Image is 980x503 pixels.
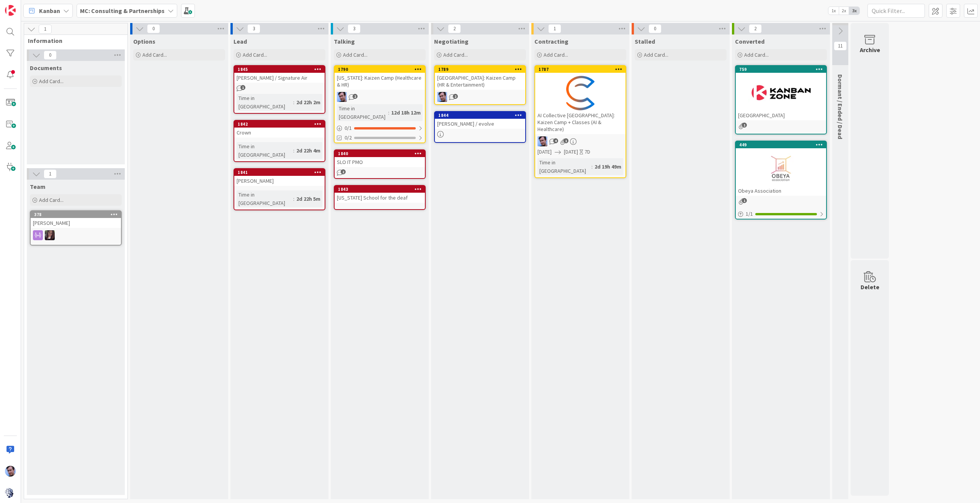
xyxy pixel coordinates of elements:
span: Add Card... [343,51,367,58]
div: 1845 [238,67,325,72]
span: Kanban [39,6,60,15]
div: 449 [739,142,826,147]
span: 3x [849,7,859,15]
img: JB [5,466,16,477]
span: 3 [247,24,260,33]
div: AI Collective [GEOGRAPHIC_DATA]: Kaizen Camp + Classes (AI & Healthcare) [535,110,626,134]
div: [PERSON_NAME] [234,176,325,186]
a: 449Obeya Association1/1 [735,141,827,220]
span: : [591,162,593,171]
div: Delete [861,282,879,292]
div: Time in [GEOGRAPHIC_DATA] [537,158,591,175]
span: Add Card... [443,51,468,58]
span: Add Card... [744,51,769,58]
div: 7D [585,148,590,156]
span: Add Card... [544,51,568,58]
img: avatar [5,487,16,498]
span: 1 [742,198,747,203]
img: JB [337,92,347,102]
div: 449 [736,141,826,148]
img: TD [45,230,55,240]
span: 1 [548,24,561,33]
div: 378 [31,211,121,218]
span: Add Card... [142,51,167,58]
span: : [293,195,294,203]
div: 1787 [535,66,626,73]
div: [US_STATE] School for the deaf [335,193,425,203]
span: : [293,98,294,106]
span: 1x [828,7,839,15]
div: 1844 [438,113,525,118]
div: 1842Crown [234,121,325,138]
div: 1790 [338,67,425,72]
div: 1844[PERSON_NAME] / evolve [435,112,525,129]
span: Stalled [635,38,655,45]
div: JB [335,92,425,102]
span: 1 [39,25,52,34]
span: Information [28,37,118,44]
div: 1844 [435,112,525,119]
span: 2 [448,24,461,33]
div: JB [535,136,626,146]
div: 12d 18h 12m [389,108,423,117]
span: 11 [834,41,847,51]
span: : [293,146,294,155]
span: [DATE] [537,148,552,156]
span: 3 [348,24,361,33]
div: Archive [860,45,880,54]
span: 2 [453,94,458,99]
div: 1790[US_STATE]: Kaizen Camp (Healthcare & HR) [335,66,425,90]
div: 1789[GEOGRAPHIC_DATA]: Kaizen Camp (HR & Entertainment) [435,66,525,90]
b: MC: Consulting & Partnerships [80,7,165,15]
span: Dormant / Ended / Dead [836,74,844,139]
span: 0/2 [345,134,352,142]
div: 1842 [234,121,325,128]
div: 759 [736,66,826,73]
div: [PERSON_NAME] / evolve [435,119,525,129]
a: 1843[US_STATE] School for the deaf [334,185,426,210]
span: 1 [742,123,747,128]
div: 1843 [338,187,425,192]
div: 1/1 [736,209,826,219]
div: [GEOGRAPHIC_DATA] [736,110,826,120]
a: 378[PERSON_NAME]TD [30,210,122,246]
div: 1845 [234,66,325,73]
a: 1842CrownTime in [GEOGRAPHIC_DATA]:2d 22h 4m [234,120,325,162]
div: 0/1 [335,123,425,133]
div: 759[GEOGRAPHIC_DATA] [736,66,826,120]
span: [DATE] [564,148,578,156]
img: Visit kanbanzone.com [5,5,16,16]
div: Obeya Association [736,186,826,196]
div: 1841[PERSON_NAME] [234,169,325,186]
span: 0 [147,24,160,33]
div: 2d 19h 49m [593,162,623,171]
a: 1789[GEOGRAPHIC_DATA]: Kaizen Camp (HR & Entertainment)JB [434,65,526,105]
span: Lead [234,38,247,45]
div: 1841 [234,169,325,176]
div: 1787 [539,67,626,72]
div: Crown [234,128,325,138]
span: 2 [353,94,358,99]
div: 2d 22h 5m [294,195,322,203]
div: 1840SLO IT PMO [335,150,425,167]
a: 1841[PERSON_NAME]Time in [GEOGRAPHIC_DATA]:2d 22h 5m [234,168,325,210]
div: 449Obeya Association [736,141,826,196]
span: Talking [334,38,355,45]
img: JB [437,92,447,102]
span: 1 [240,85,245,90]
a: 1787AI Collective [GEOGRAPHIC_DATA]: Kaizen Camp + Classes (AI & Healthcare)JB[DATE][DATE]7DTime ... [534,65,626,178]
a: 1845[PERSON_NAME] / Signature AirTime in [GEOGRAPHIC_DATA]:2d 22h 2m [234,65,325,114]
div: [PERSON_NAME] [31,218,121,228]
span: 1 / 1 [746,210,753,218]
span: Converted [735,38,764,45]
div: 1790 [335,66,425,73]
div: 759 [739,67,826,72]
span: 2x [839,7,849,15]
div: 1789 [435,66,525,73]
div: [US_STATE]: Kaizen Camp (Healthcare & HR) [335,73,425,90]
div: SLO IT PMO [335,157,425,167]
span: : [388,108,389,117]
span: 0 [44,51,57,60]
span: 4 [553,138,558,143]
div: 378 [34,212,121,217]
